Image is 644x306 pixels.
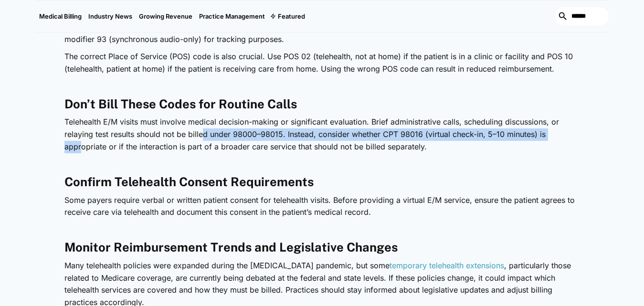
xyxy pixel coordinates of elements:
[64,223,580,236] p: ‍
[196,0,268,32] a: Practice Management
[64,158,580,170] p: ‍
[278,12,305,20] div: Featured
[136,0,196,32] a: Growing Revenue
[64,80,580,92] p: ‍
[64,97,297,111] strong: Don’t Bill These Codes for Routine Calls
[64,240,398,254] strong: Monitor Reimbursement Trends and Legislative Changes
[64,175,314,189] strong: Confirm Telehealth Consent Requirements
[390,261,504,270] a: temporary telehealth extensions
[85,0,136,32] a: Industry News
[36,0,85,32] a: Medical Billing
[64,194,580,219] p: Some payers require verbal or written patient consent for telehealth visits. Before providing a v...
[268,0,308,32] div: Featured
[64,51,580,75] p: The correct Place of Service (POS) code is also crucial. Use POS 02 (telehealth, not at home) if ...
[64,116,580,153] p: Telehealth E/M visits must involve medical decision-making or significant evaluation. Brief admin...
[64,21,580,46] p: Even though CPT codes 98000–98015 inherently indicate telehealth, some payers may still require m...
